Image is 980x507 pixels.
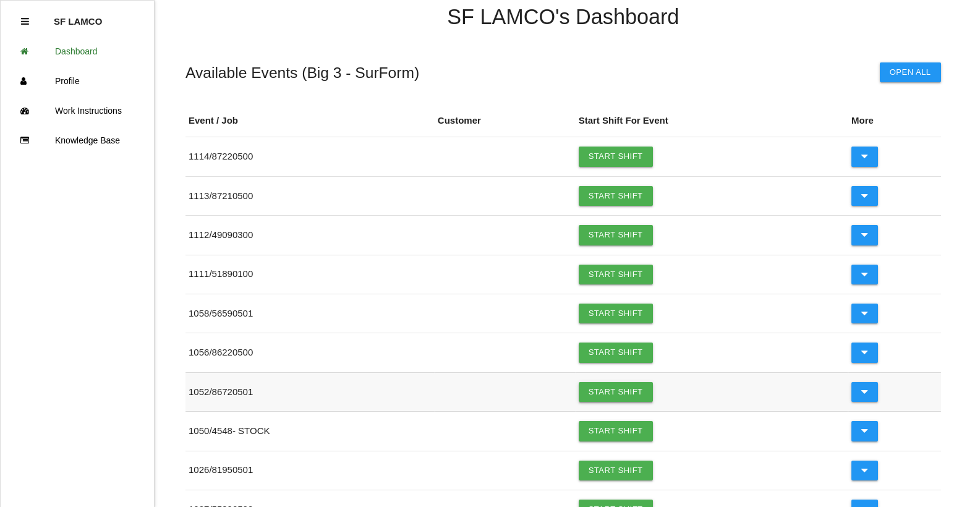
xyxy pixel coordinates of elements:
td: 1111 / 51890100 [185,255,435,294]
button: Open All [880,62,941,82]
td: 1114 / 87220500 [185,137,435,176]
a: Start Shift [579,421,653,441]
td: 1113 / 87210500 [185,176,435,215]
td: 1026 / 81950501 [185,451,435,490]
th: Customer [435,104,576,137]
a: Profile [1,66,154,96]
td: 1058 / 56590501 [185,294,435,333]
td: 1052 / 86720501 [185,372,435,411]
a: Start Shift [579,265,653,284]
h5: Available Events ( Big 3 - SurForm ) [185,64,419,81]
th: More [848,104,941,137]
td: 1112 / 49090300 [185,216,435,255]
a: Start Shift [579,225,653,245]
p: SF LAMCO [54,7,102,27]
a: Start Shift [579,147,653,166]
div: Close [21,7,29,36]
a: Start Shift [579,186,653,206]
a: Work Instructions [1,96,154,126]
a: Knowledge Base [1,126,154,155]
a: Start Shift [579,382,653,402]
th: Event / Job [185,104,435,137]
a: Start Shift [579,343,653,362]
td: 1050 / 4548- STOCK [185,412,435,451]
th: Start Shift For Event [576,104,848,137]
a: Start Shift [579,304,653,323]
td: 1056 / 86220500 [185,333,435,372]
a: Dashboard [1,36,154,66]
h4: SF LAMCO 's Dashboard [185,6,941,29]
a: Start Shift [579,461,653,480]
